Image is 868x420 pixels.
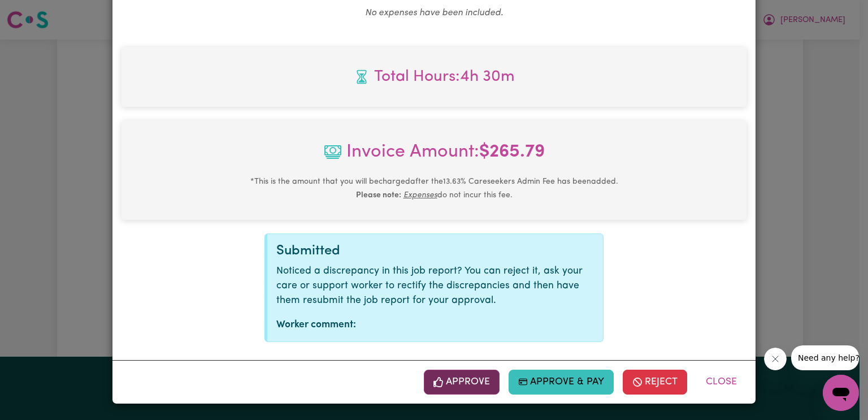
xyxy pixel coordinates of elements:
b: Please note: [356,191,401,200]
iframe: Button to launch messaging window [823,375,859,411]
span: Submitted [276,244,340,258]
b: $ 265.79 [479,143,545,161]
iframe: Close message [764,348,787,370]
button: Reject [623,370,687,395]
iframe: Message from company [791,345,859,370]
button: Close [696,370,747,395]
button: Approve & Pay [509,370,614,395]
strong: Worker comment: [276,320,356,330]
u: Expenses [403,191,437,200]
span: Total hours worked: 4 hours 30 minutes [131,65,737,89]
small: This is the amount that you will be charged after the 13.63 % Careseekers Admin Fee has been adde... [250,177,618,200]
p: Noticed a discrepancy in this job report? You can reject it, ask your care or support worker to r... [276,264,594,309]
span: Need any help? [7,8,68,17]
em: No expenses have been included. [365,8,503,18]
button: Approve [424,370,500,395]
span: Invoice Amount: [131,138,737,175]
